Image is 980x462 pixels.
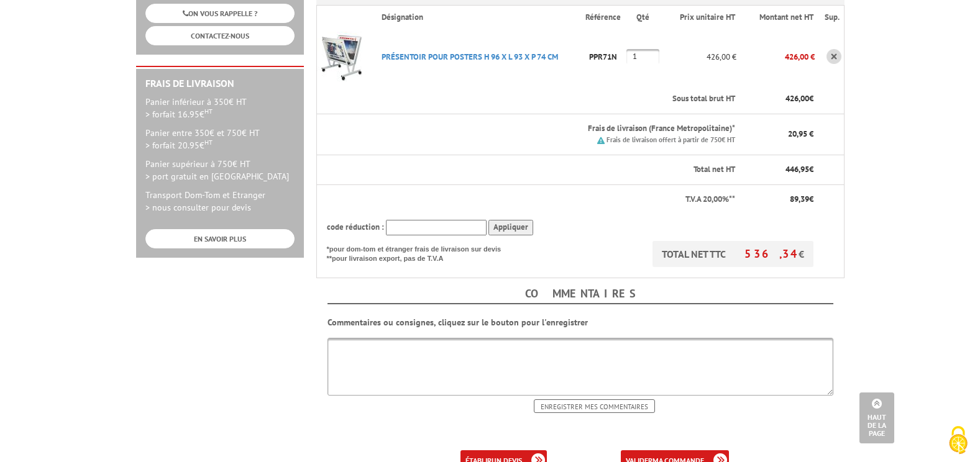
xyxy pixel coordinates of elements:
p: Panier supérieur à 750€ HT [145,158,295,183]
p: 426,00 € [736,46,814,68]
span: > forfait 20.95€ [145,140,213,151]
p: T.V.A 20,00%** [327,194,736,206]
p: Référence [585,12,625,24]
p: Panier inférieur à 350€ HT [145,96,295,120]
sup: HT [204,107,213,115]
h2: Frais de Livraison [145,78,295,89]
span: code réduction : [327,222,384,232]
span: > nous consulter pour devis [145,202,251,213]
h4: Commentaires [327,284,833,304]
input: Appliquer [488,220,533,235]
a: CONTACTEZ-NOUS [145,26,295,45]
a: ON VOUS RAPPELLE ? [145,4,295,23]
span: 536,34 [744,247,799,261]
p: € [746,194,813,206]
a: Haut de la page [859,392,894,443]
p: € [746,164,813,176]
p: Total net HT [327,164,736,176]
a: PRéSENTOIR POUR POSTERS H 96 X L 93 X P 74 CM [382,52,558,62]
span: 20,95 € [788,129,813,139]
a: EN SAVOIR PLUS [145,229,295,248]
p: Frais de livraison (France Metropolitaine)* [382,123,735,135]
span: 446,95 [785,164,809,174]
button: Cookies (fenêtre modale) [936,420,980,462]
th: Sup. [815,5,844,29]
p: Panier entre 350€ et 750€ HT [145,127,295,152]
sup: HT [204,138,213,147]
p: *pour dom-tom et étranger frais de livraison sur devis **pour livraison export, pas de T.V.A [327,241,513,264]
img: PRéSENTOIR POUR POSTERS H 96 X L 93 X P 74 CM [317,32,367,81]
input: Enregistrer mes commentaires [534,399,655,413]
span: 426,00 [785,93,809,104]
p: PPR71N [585,46,626,68]
th: Qté [626,5,663,29]
p: Transport Dom-Tom et Etranger [145,189,295,214]
span: > forfait 16.95€ [145,109,213,120]
img: Cookies (fenêtre modale) [943,425,974,456]
th: Désignation [372,5,585,29]
th: Sous total brut HT [372,84,736,114]
span: 89,39 [790,194,809,204]
small: Frais de livraison offert à partir de 750€ HT [607,135,735,144]
span: > port gratuit en [GEOGRAPHIC_DATA] [145,171,289,182]
b: Commentaires ou consignes, cliquez sur le bouton pour l'enregistrer [327,317,588,328]
p: Prix unitaire HT [673,12,736,24]
img: picto.png [597,137,605,144]
p: Montant net HT [746,12,813,24]
p: € [746,93,813,105]
p: 426,00 € [663,46,737,68]
p: TOTAL NET TTC € [653,241,813,267]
